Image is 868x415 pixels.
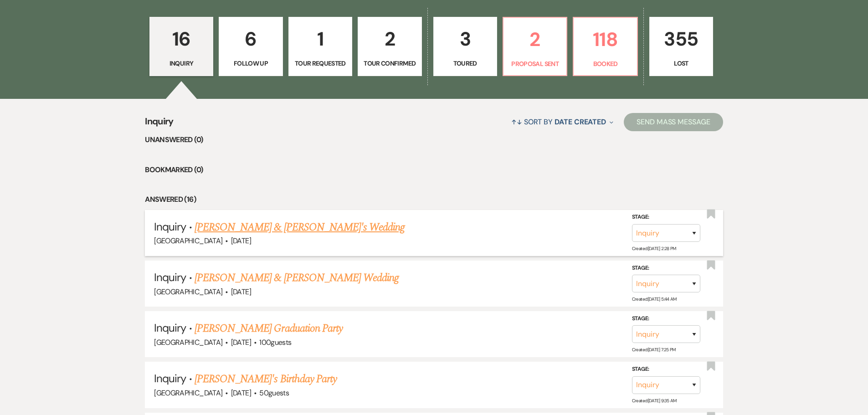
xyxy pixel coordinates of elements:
[145,114,174,134] span: Inquiry
[364,24,416,54] p: 2
[503,17,567,76] a: 2Proposal Sent
[154,388,222,398] span: [GEOGRAPHIC_DATA]
[632,364,700,374] label: Stage:
[364,58,416,68] p: Tour Confirmed
[655,24,707,54] p: 355
[632,398,677,404] span: Created: [DATE] 9:35 AM
[511,117,522,127] span: ↑↓
[225,24,277,54] p: 6
[154,270,186,284] span: Inquiry
[154,321,186,335] span: Inquiry
[225,58,277,68] p: Follow Up
[508,110,617,134] button: Sort By Date Created
[632,296,677,302] span: Created: [DATE] 5:44 AM
[433,17,497,76] a: 3Toured
[195,320,343,337] a: [PERSON_NAME] Graduation Party
[632,246,676,251] span: Created: [DATE] 2:28 PM
[294,24,346,54] p: 1
[573,17,637,76] a: 118Booked
[154,371,186,385] span: Inquiry
[219,17,282,76] a: 6Follow Up
[259,388,289,398] span: 50 guests
[439,24,491,54] p: 3
[231,388,251,398] span: [DATE]
[632,314,700,324] label: Stage:
[632,212,700,222] label: Stage:
[509,24,561,55] p: 2
[555,117,606,127] span: Date Created
[145,134,723,146] li: Unanswered (0)
[155,24,207,54] p: 16
[154,236,222,246] span: [GEOGRAPHIC_DATA]
[154,287,222,297] span: [GEOGRAPHIC_DATA]
[655,58,707,68] p: Lost
[231,236,251,246] span: [DATE]
[154,220,186,234] span: Inquiry
[288,17,352,76] a: 1Tour Requested
[231,338,251,347] span: [DATE]
[231,287,251,297] span: [DATE]
[624,113,723,131] button: Send Mass Message
[294,58,346,68] p: Tour Requested
[358,17,421,76] a: 2Tour Confirmed
[149,17,213,76] a: 16Inquiry
[632,263,700,273] label: Stage:
[632,347,676,353] span: Created: [DATE] 7:25 PM
[649,17,713,76] a: 355Lost
[154,338,222,347] span: [GEOGRAPHIC_DATA]
[195,219,405,236] a: [PERSON_NAME] & [PERSON_NAME]'s Wedding
[579,59,631,69] p: Booked
[439,58,491,68] p: Toured
[579,24,631,55] p: 118
[509,59,561,69] p: Proposal Sent
[259,338,291,347] span: 100 guests
[195,371,337,387] a: [PERSON_NAME]'s Birthday Party
[155,58,207,68] p: Inquiry
[145,164,723,176] li: Bookmarked (0)
[145,194,723,205] li: Answered (16)
[195,270,399,286] a: [PERSON_NAME] & [PERSON_NAME] Wedding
